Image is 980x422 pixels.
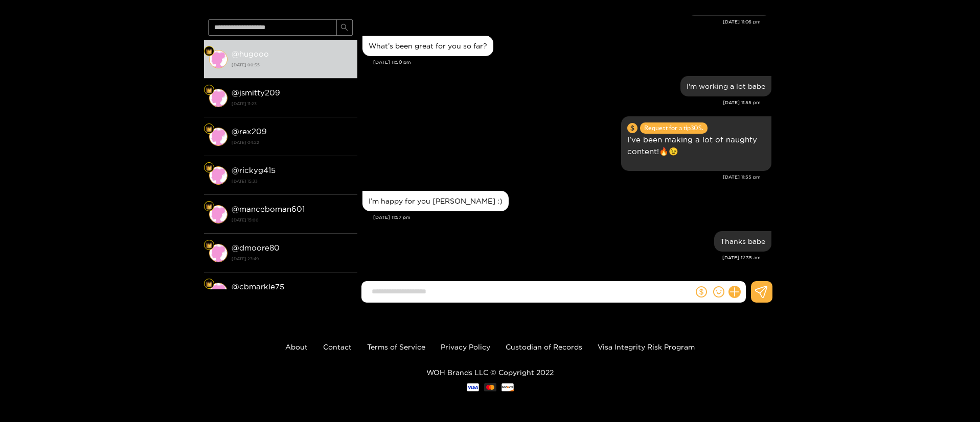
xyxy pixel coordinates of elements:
[206,165,212,171] img: Fan Level
[232,99,352,108] strong: [DATE] 11:23
[232,282,284,291] strong: @ cbmarkle75
[369,197,503,205] div: I’m happy for you [PERSON_NAME] :)
[209,50,227,68] img: conversation
[441,343,490,351] a: Privacy Policy
[621,116,771,171] div: Oct. 2, 11:55 pm
[206,87,212,93] img: Fan Level
[369,42,487,50] div: What’s been great for you so far?
[206,126,212,132] img: Fan Level
[232,243,280,252] strong: @ dmoore80
[714,231,771,252] div: Oct. 3, 12:35 am
[209,283,227,301] img: conversation
[340,23,348,32] span: search
[209,244,227,262] img: conversation
[687,82,765,90] div: I'm working a lot babe
[323,343,352,351] a: Contact
[209,166,227,185] img: conversation
[232,215,352,225] strong: [DATE] 15:00
[713,286,724,297] span: smile
[209,128,227,146] img: conversation
[627,134,765,157] p: I've been making a lot of naughty content!🔥😉
[206,48,212,55] img: Fan Level
[598,343,695,351] a: Visa Integrity Risk Program
[362,18,761,26] div: [DATE] 11:06 pm
[640,122,708,134] span: Request for a tip 30 $.
[506,343,582,351] a: Custodian of Records
[362,191,509,211] div: Oct. 2, 11:57 pm
[367,343,425,351] a: Terms of Service
[206,281,212,287] img: Fan Level
[362,173,761,181] div: [DATE] 11:55 pm
[362,254,761,261] div: [DATE] 12:35 am
[285,343,308,351] a: About
[232,205,305,213] strong: @ manceboman601
[373,59,771,66] div: [DATE] 11:50 pm
[232,166,276,175] strong: @ rickyg415
[232,138,352,147] strong: [DATE] 04:22
[232,60,352,69] strong: [DATE] 00:35
[232,88,280,97] strong: @ jsmitty209
[232,127,267,136] strong: @ rex209
[336,19,353,36] button: search
[362,99,761,106] div: [DATE] 11:55 pm
[232,254,352,263] strong: [DATE] 23:49
[373,214,771,221] div: [DATE] 11:57 pm
[696,286,707,297] span: dollar
[720,237,765,245] div: Thanks babe
[694,284,709,300] button: dollar
[209,89,227,107] img: conversation
[232,49,269,58] strong: @ hugooo
[209,205,227,224] img: conversation
[232,177,352,186] strong: [DATE] 15:33
[206,204,212,210] img: Fan Level
[680,76,771,96] div: Oct. 2, 11:55 pm
[362,36,493,56] div: Oct. 2, 11:50 pm
[627,123,637,133] span: dollar-circle
[206,242,212,249] img: Fan Level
